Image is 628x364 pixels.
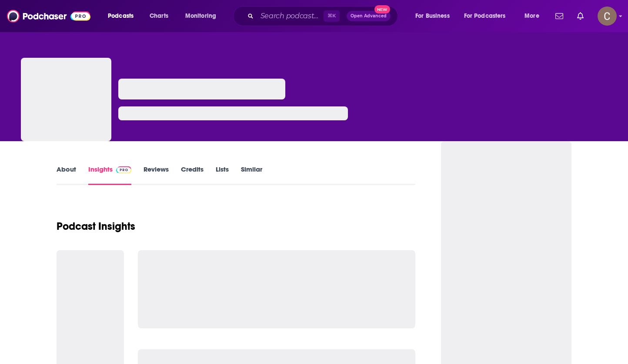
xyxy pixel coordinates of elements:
button: open menu [102,9,145,23]
a: Show notifications dropdown [552,9,567,23]
span: More [524,10,539,22]
span: Podcasts [108,10,134,22]
a: Credits [181,165,204,185]
button: open menu [409,9,461,23]
h1: Podcast Insights [57,220,135,233]
button: Open AdvancedNew [347,11,391,21]
span: Open Advanced [351,14,387,18]
button: Show profile menu [598,7,617,26]
span: New [374,5,390,13]
input: Search podcasts, credits, & more... [257,9,324,23]
a: Lists [216,165,229,185]
a: Show notifications dropdown [574,9,587,23]
a: Charts [144,9,174,23]
span: For Business [415,10,450,22]
button: open menu [518,9,550,23]
div: Search podcasts, credits, & more... [241,6,406,26]
span: Monitoring [185,10,216,22]
a: InsightsPodchaser Pro [88,165,131,185]
img: Podchaser - Follow, Share and Rate Podcasts [7,8,90,24]
span: Logged in as clay.bolton [598,7,617,26]
span: ⌘ K [324,10,340,22]
a: About [57,165,76,185]
button: open menu [179,9,227,23]
a: Reviews [144,165,169,185]
button: open menu [458,9,518,23]
img: User Profile [598,7,617,26]
span: For Podcasters [464,10,506,22]
img: Podchaser Pro [116,166,131,173]
a: Similar [241,165,262,185]
span: Charts [150,10,168,22]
